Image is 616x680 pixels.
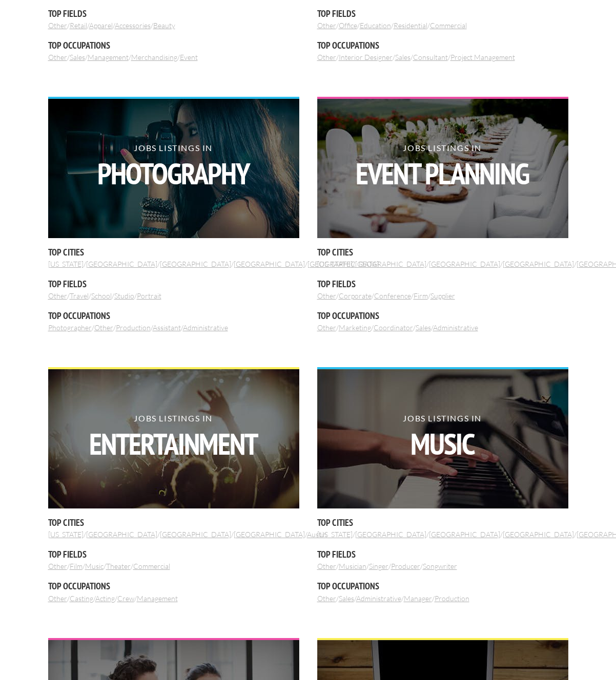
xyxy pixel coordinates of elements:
[234,260,305,268] a: [GEOGRAPHIC_DATA]
[70,291,89,300] a: Travel
[160,530,231,539] a: [GEOGRAPHIC_DATA]
[95,594,115,603] a: Acting
[317,367,568,508] a: Jobs Listings inMusic
[430,21,467,30] a: Commercial
[317,594,336,603] a: Other
[114,291,134,300] a: Studio
[450,53,515,61] a: Project Management
[317,53,336,61] a: Other
[317,291,336,300] a: Other
[133,562,170,570] a: Commercial
[435,594,469,603] a: Production
[48,309,299,322] h5: Top Occupations
[430,291,455,300] a: Supplier
[317,144,568,188] h2: Jobs Listings in
[70,53,85,61] a: Sales
[433,323,478,332] a: Administrative
[317,97,568,238] a: Jobs Listings inEvent Planning
[391,562,420,570] a: Producer
[317,39,568,52] h5: Top Occupations
[429,260,500,268] a: [GEOGRAPHIC_DATA]
[153,323,181,332] a: Assistant
[339,291,372,300] a: Corporate
[307,260,379,268] a: [GEOGRAPHIC_DATA]
[317,309,568,322] h5: Top Occupations
[48,39,299,52] h5: Top Occupations
[317,7,568,20] h5: Top Fields
[339,53,393,61] a: Interior Designer
[317,260,353,268] a: [US_STATE]
[48,429,299,459] strong: Entertainment
[70,562,83,570] a: Film
[374,291,411,300] a: Conference
[317,530,353,539] a: [US_STATE]
[48,260,84,268] a: [US_STATE]
[339,21,357,30] a: Office
[48,144,299,188] h2: Jobs Listings in
[48,530,84,539] a: [US_STATE]
[183,323,228,332] a: Administrative
[48,367,299,508] a: Jobs Listings inEntertainment
[414,291,428,300] a: Firm
[317,562,336,570] a: Other
[317,429,568,459] strong: Music
[86,260,157,268] a: [GEOGRAPHIC_DATA]
[339,562,366,570] a: Musician
[48,548,299,561] h5: Top Fields
[70,21,87,30] a: Retail
[317,323,336,332] a: Other
[317,246,568,259] h5: Top Cities
[91,291,112,300] a: School
[423,562,457,570] a: Songwriter
[317,580,568,592] h5: Top Occupations
[356,594,401,603] a: Administrative
[153,21,175,30] a: Beauty
[317,414,568,459] h2: Jobs Listings in
[369,562,388,570] a: Singer
[317,99,568,238] img: event planning photo of long white table with white chairs and place settings
[48,7,299,20] h5: Top Fields
[317,159,568,188] strong: Event Planning
[48,278,299,290] h5: Top Fields
[70,594,93,603] a: Casting
[48,414,299,459] h2: Jobs Listings in
[503,530,574,539] a: [GEOGRAPHIC_DATA]
[115,21,151,30] a: Accessories
[131,53,177,61] a: Merchandising
[317,369,568,508] img: hands playing a piano
[48,97,299,332] div: / / / / / / / / / / / /
[339,323,371,332] a: Marketing
[48,369,299,508] img: photo looking at a lighted stage during a concert
[317,548,568,561] h5: Top Fields
[317,97,568,332] div: / / / / / / / / / / / /
[48,21,67,30] a: Other
[307,530,327,539] a: Austin
[86,530,157,539] a: [GEOGRAPHIC_DATA]
[416,323,431,332] a: Sales
[180,53,198,61] a: Event
[429,530,500,539] a: [GEOGRAPHIC_DATA]
[48,323,92,332] a: Photographer
[234,530,305,539] a: [GEOGRAPHIC_DATA]
[360,21,391,30] a: Education
[374,323,413,332] a: Coordinator
[48,97,299,238] a: Jobs Listings inPhotography
[48,562,67,570] a: Other
[116,323,151,332] a: Production
[317,278,568,290] h5: Top Fields
[137,594,178,603] a: Management
[48,594,67,603] a: Other
[85,562,104,570] a: Music
[48,367,299,603] div: / / / / / / / / / / / /
[88,53,129,61] a: Management
[395,53,410,61] a: Sales
[106,562,131,570] a: Theater
[339,594,354,603] a: Sales
[48,291,67,300] a: Other
[48,580,299,592] h5: Top Occupations
[355,260,426,268] a: [GEOGRAPHIC_DATA]
[89,21,113,30] a: Apparel
[137,291,161,300] a: Portrait
[503,260,574,268] a: [GEOGRAPHIC_DATA]
[317,516,568,529] h5: Top Cities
